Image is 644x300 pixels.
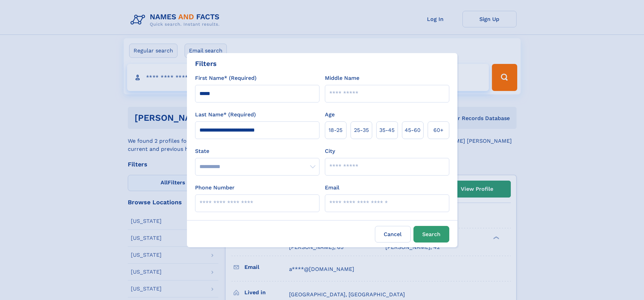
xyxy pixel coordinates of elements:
[325,111,335,119] label: Age
[375,226,411,243] label: Cancel
[413,226,449,243] button: Search
[354,126,369,134] span: 25‑35
[195,111,256,119] label: Last Name* (Required)
[325,147,335,155] label: City
[195,184,235,192] label: Phone Number
[405,126,421,134] span: 45‑60
[325,184,339,192] label: Email
[325,74,359,82] label: Middle Name
[195,147,319,155] label: State
[379,126,395,134] span: 35‑45
[329,126,342,134] span: 18‑25
[195,59,217,69] div: Filters
[433,126,444,134] span: 60+
[195,74,257,82] label: First Name* (Required)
